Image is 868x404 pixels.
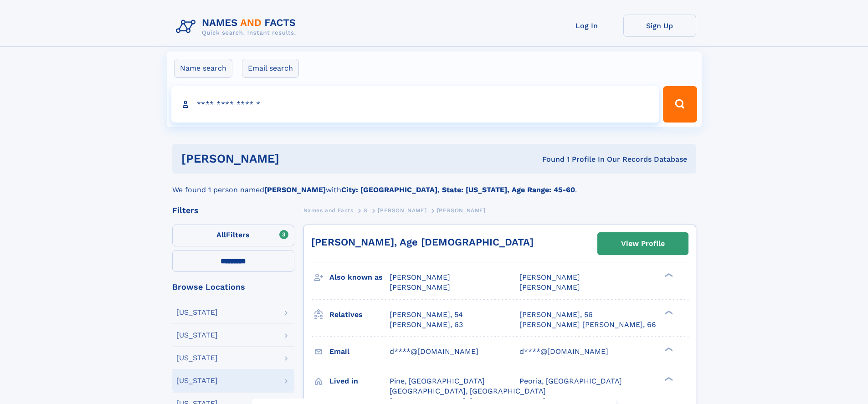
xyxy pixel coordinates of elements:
[437,207,486,214] span: [PERSON_NAME]
[341,185,575,194] b: City: [GEOGRAPHIC_DATA], State: [US_STATE], Age Range: 45-60
[242,59,299,78] label: Email search
[621,233,665,254] div: View Profile
[623,15,696,37] a: Sign Up
[519,310,593,320] a: [PERSON_NAME], 56
[176,377,218,384] div: [US_STATE]
[390,273,450,281] span: [PERSON_NAME]
[264,185,326,194] b: [PERSON_NAME]
[519,320,656,330] a: [PERSON_NAME] [PERSON_NAME], 66
[663,376,673,382] div: ❯
[519,273,580,281] span: [PERSON_NAME]
[663,86,697,123] button: Search Button
[176,332,218,339] div: [US_STATE]
[663,309,673,315] div: ❯
[550,15,623,37] a: Log In
[172,15,303,39] img: Logo Names and Facts
[390,320,463,330] a: [PERSON_NAME], 63
[329,373,390,389] h3: Lived in
[174,59,232,78] label: Name search
[663,346,673,352] div: ❯
[519,377,622,385] span: Peoria, [GEOGRAPHIC_DATA]
[329,344,390,359] h3: Email
[216,230,226,239] span: All
[390,283,450,291] span: [PERSON_NAME]
[176,309,218,316] div: [US_STATE]
[181,153,411,164] h1: [PERSON_NAME]
[172,225,294,246] label: Filters
[378,207,426,214] span: [PERSON_NAME]
[329,307,390,322] h3: Relatives
[663,272,673,278] div: ❯
[364,205,368,216] a: S
[390,387,546,395] span: [GEOGRAPHIC_DATA], [GEOGRAPHIC_DATA]
[176,354,218,362] div: [US_STATE]
[364,207,368,214] span: S
[598,233,688,255] a: View Profile
[311,236,534,248] a: [PERSON_NAME], Age [DEMOGRAPHIC_DATA]
[411,154,687,164] div: Found 1 Profile In Our Records Database
[329,270,390,285] h3: Also known as
[172,174,696,195] div: We found 1 person named with .
[390,377,485,385] span: Pine, [GEOGRAPHIC_DATA]
[378,205,426,216] a: [PERSON_NAME]
[303,205,354,216] a: Names and Facts
[172,206,294,215] div: Filters
[172,283,294,291] div: Browse Locations
[171,86,659,123] input: search input
[519,283,580,291] span: [PERSON_NAME]
[390,310,463,320] a: [PERSON_NAME], 54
